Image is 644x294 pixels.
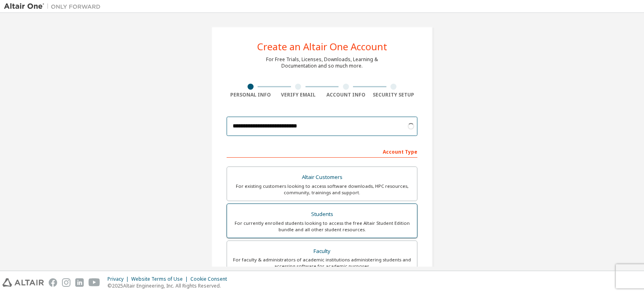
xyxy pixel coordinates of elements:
[232,172,412,183] div: Altair Customers
[232,246,412,257] div: Faculty
[131,276,190,282] div: Website Terms of Use
[107,276,131,282] div: Privacy
[62,278,70,287] img: instagram.svg
[2,278,44,287] img: altair_logo.svg
[322,92,370,98] div: Account Info
[107,282,232,289] p: © 2025 Altair Engineering, Inc. All Rights Reserved.
[232,257,412,269] div: For faculty & administrators of academic institutions administering students and accessing softwa...
[232,220,412,233] div: For currently enrolled students looking to access the free Altair Student Edition bundle and all ...
[266,56,378,69] div: For Free Trials, Licenses, Downloads, Learning & Documentation and so much more.
[49,278,57,287] img: facebook.svg
[227,145,417,158] div: Account Type
[190,276,232,282] div: Cookie Consent
[75,278,84,287] img: linkedin.svg
[257,42,387,51] div: Create an Altair One Account
[275,92,322,98] div: Verify Email
[232,209,412,220] div: Students
[232,183,412,196] div: For existing customers looking to access software downloads, HPC resources, community, trainings ...
[227,92,275,98] div: Personal Info
[370,92,418,98] div: Security Setup
[4,2,105,10] img: Altair One
[89,278,100,287] img: youtube.svg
